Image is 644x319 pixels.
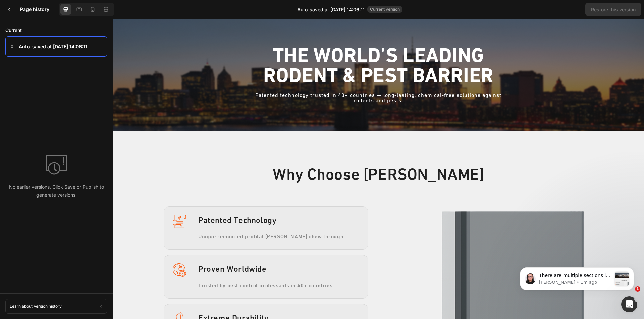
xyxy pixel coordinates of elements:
h1: The World’s Leading Rodent & Pest Barrier [141,27,391,68]
h2: Proven Worldwide [85,245,247,257]
h2: Patented Technology [85,210,247,222]
iframe: Design area [113,19,644,319]
p: Learn about Version history [10,303,62,309]
img: gempages_584828552445166168-a67de2dd-896a-4a77-93ea-6d2ee0149c2d.png [60,196,73,209]
img: gempages_584828552445166168-a67de2dd-896a-4a77-93ea-6d2ee0149c2d.png [60,210,73,223]
h2: Unique reimorced profilat [PERSON_NAME] chew through [85,228,247,236]
h2: Why Choose [PERSON_NAME] [51,146,480,167]
h2: Unique reimorced profilat [PERSON_NAME] chew through [85,214,247,223]
img: gempages_584828552445166168-c80036f3-54fb-4ae6-bbb9-c7cfa1577cb7.png [60,245,73,258]
p: Current [5,24,107,36]
h2: Proven Worldwide [85,258,247,271]
h1: The World’s Leading Rodent & Pest Barrier [141,41,391,82]
span: Current version [367,6,402,13]
h2: Trusted by pest control professanls in 40+ countries [85,276,247,285]
h2: Why Choose [PERSON_NAME] [51,160,480,181]
span: Auto-saved at [DATE] 14:06:11 [297,6,365,13]
p: Auto-saved at [DATE] 14:06:11 [19,43,87,51]
span: 1 [635,286,640,292]
a: Learn about Version history [5,299,107,314]
h2: Extreme Durability [85,294,247,306]
p: Patented technology trusted in 40+ countries — long-lasting, chemical-free solutions against rode... [141,88,390,99]
h3: Page history [20,5,56,13]
h2: Trusted by pest control professanls in 40+ countries [85,263,247,271]
div: Restore this version [591,6,636,13]
button: Restore this version [585,3,641,16]
p: No earlier versions. Click Save or Publish to generate versions. [5,183,107,199]
iframe: Intercom notifications message [510,254,644,301]
img: gempages_584828552445166168-65fd89a1-232c-4a11-8020-2fc7bddc906f.png [60,294,73,307]
img: gempages_584828552445166168-c80036f3-54fb-4ae6-bbb9-c7cfa1577cb7.png [60,258,73,272]
h2: Patented Technology [85,196,247,209]
p: Patented technology trusted in 40+ countries — long-lasting, chemical-free solutions against rode... [141,74,390,85]
iframe: Intercom live chat [621,296,637,312]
